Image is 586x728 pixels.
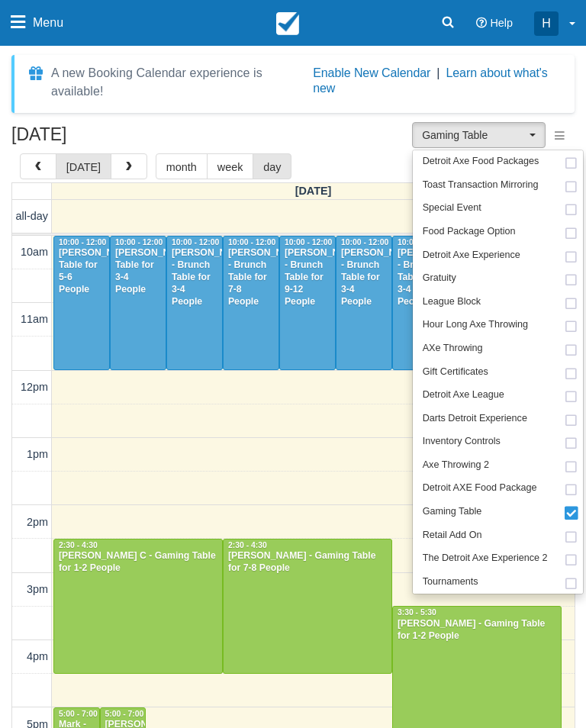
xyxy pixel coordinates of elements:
[423,179,539,192] span: Toast Transaction Mirroring
[423,435,501,449] span: Inventory Controls
[423,505,481,519] span: Gaming Table
[423,318,528,332] span: Hour Long Axe Throwing
[423,225,516,239] span: Food Package Option
[423,295,481,309] span: League Block
[476,18,487,28] i: Help
[534,11,559,36] div: H
[423,482,537,495] span: Detroit AXE Food Package
[423,342,483,356] span: AXe Throwing
[423,575,478,589] span: Tournaments
[423,529,482,543] span: Retail Add On
[276,12,299,35] img: checkfront-main-nav-mini-logo.png
[423,249,520,263] span: Detroit Axe Experience
[423,459,489,472] span: Axe Throwing 2
[423,155,539,169] span: Detroit Axe Food Packages
[423,201,481,215] span: Special Event
[423,366,488,379] span: Gift Certificates
[423,388,504,402] span: Detroit Axe League
[423,412,527,426] span: Darts Detroit Experience
[423,272,456,285] span: Gratuity
[490,17,513,29] span: Help
[423,552,548,565] span: The Detroit Axe Experience 2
